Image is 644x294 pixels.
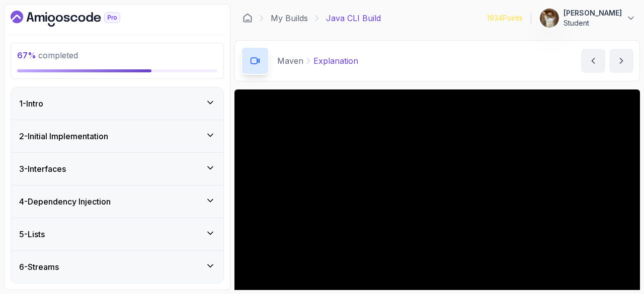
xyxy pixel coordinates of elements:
[19,195,111,208] h3: 4 - Dependency Injection
[277,55,303,67] p: Maven
[271,12,308,24] a: My Builds
[17,50,36,60] span: 67 %
[243,13,253,23] a: Dashboard
[19,261,59,273] h3: 6 - Streams
[602,254,634,284] iframe: chat widget
[11,251,223,283] button: 6-Streams
[487,13,523,23] p: 1934 Points
[11,153,223,185] button: 3-Interfaces
[17,50,78,60] span: completed
[563,8,622,18] p: [PERSON_NAME]
[539,8,636,28] button: user profile image[PERSON_NAME]Student
[563,18,622,28] p: Student
[11,120,223,152] button: 2-Initial Implementation
[19,130,108,142] h3: 2 - Initial Implementation
[313,55,358,67] p: Explanation
[11,87,223,120] button: 1-Intro
[19,228,45,240] h3: 5 - Lists
[11,218,223,250] button: 5-Lists
[19,97,43,110] h3: 1 - Intro
[581,49,605,73] button: previous content
[11,185,223,218] button: 4-Dependency Injection
[609,49,633,73] button: next content
[326,12,381,24] p: Java CLI Build
[11,11,143,27] a: Dashboard
[540,9,559,28] img: user profile image
[19,163,66,175] h3: 3 - Interfaces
